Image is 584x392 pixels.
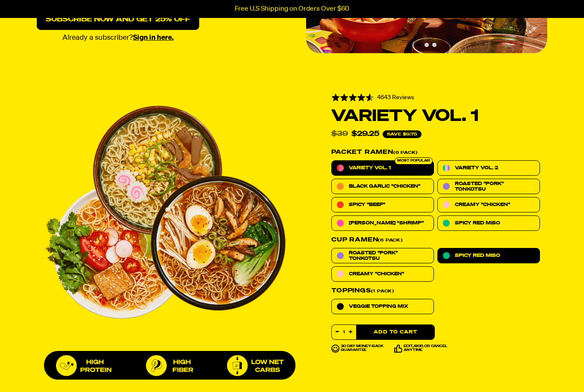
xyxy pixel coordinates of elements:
[37,34,199,41] p: Already a subscriber?
[455,253,500,258] span: Spicy Red Miso
[404,345,450,353] p: edit, skip, or cancel anytime
[349,202,385,207] span: Spicy "Beef"
[331,288,540,294] label: (1 pack)
[331,237,540,243] label: (6 Pack)
[349,183,420,189] span: Black Garlic "Chicken"
[349,304,408,309] span: Veggie Topping Mix
[349,165,391,171] span: Variety Vol. 1
[351,131,379,138] div: $29.25
[349,220,424,226] span: [PERSON_NAME] “Shrimp”
[37,9,199,30] a: Subscribe now and get 25% off
[377,94,414,100] span: 4643 Reviews
[383,130,422,138] span: Save $9.75
[331,149,393,155] o: Packet Ramen
[331,237,378,243] o: Cup Ramen
[331,109,540,124] h1: Variety Vol. 1
[331,131,348,138] del: $39
[455,202,510,207] span: Creamy "Chicken"
[395,157,433,165] div: Most Popular
[331,149,540,155] label: (6 Pack)
[349,271,404,277] span: Creamy "Chicken"
[133,34,174,41] a: Sign in here.
[235,5,349,13] p: Free U.S Shipping on Orders Over $60
[332,325,356,339] input: quantity
[349,250,428,261] span: Roasted "Pork" Tonkotsu
[455,220,500,226] span: Spicy Red Miso
[356,324,435,340] button: Add to Cart
[331,288,371,294] o: Toppings
[417,43,437,47] div: Carousel pagination
[455,165,498,171] span: Variety Vol. 2
[455,181,534,192] span: Roasted "Pork" Tonkotsu
[44,91,286,333] img: Variety Vol. 1
[341,345,387,353] p: 30 day money-back guarantee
